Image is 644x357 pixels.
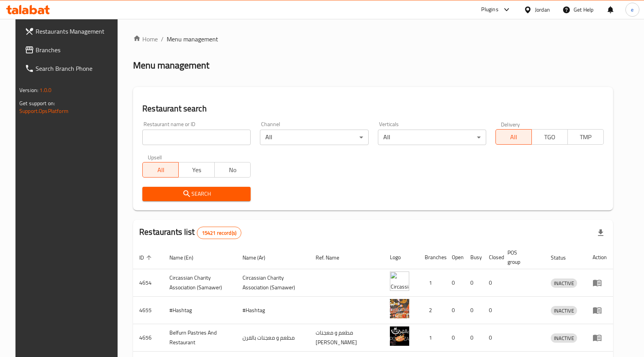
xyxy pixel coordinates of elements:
[593,278,607,287] div: Menu
[133,297,163,324] td: 4655
[446,269,464,297] td: 0
[167,34,218,44] span: Menu management
[19,59,123,78] a: Search Branch Phone
[419,324,446,352] td: 1
[483,297,501,324] td: 0
[163,324,236,352] td: Belfurn Pastries And Restaurant
[567,129,604,145] button: TMP
[390,299,409,318] img: #Hashtag
[551,279,577,288] span: INACTIVE
[214,162,251,178] button: No
[501,121,520,127] label: Delivery
[419,246,446,269] th: Branches
[139,226,241,239] h2: Restaurants list
[178,162,215,178] button: Yes
[419,269,446,297] td: 1
[161,34,164,44] li: /
[483,324,501,352] td: 0
[507,248,535,266] span: POS group
[142,187,251,201] button: Search
[586,246,613,269] th: Action
[139,253,154,262] span: ID
[551,306,577,315] span: INACTIVE
[631,5,634,14] span: e
[446,297,464,324] td: 0
[551,253,576,262] span: Status
[142,103,604,114] h2: Restaurant search
[483,246,501,269] th: Closed
[593,333,607,342] div: Menu
[593,306,607,315] div: Menu
[535,132,565,143] span: TGO
[148,154,162,160] label: Upsell
[384,246,419,269] th: Logo
[36,27,117,36] span: Restaurants Management
[19,22,123,41] a: Restaurants Management
[390,272,409,291] img: ​Circassian ​Charity ​Association​ (Samawer)
[36,64,117,73] span: Search Branch Phone
[316,253,349,262] span: Ref. Name
[163,297,236,324] td: #Hashtag
[499,132,529,143] span: All
[243,253,275,262] span: Name (Ar)
[495,129,532,145] button: All
[39,85,51,95] span: 1.0.0
[551,334,577,343] span: INACTIVE
[169,253,203,262] span: Name (En)
[163,269,236,297] td: ​Circassian ​Charity ​Association​ (Samawer)
[19,41,123,59] a: Branches
[591,224,610,242] div: Export file
[483,269,501,297] td: 0
[218,164,248,176] span: No
[571,132,601,143] span: TMP
[551,306,577,315] div: INACTIVE
[260,130,368,145] div: All
[133,59,209,72] h2: Menu management
[146,164,176,176] span: All
[19,106,68,116] a: Support.OpsPlatform
[133,34,158,44] a: Home
[464,324,483,352] td: 0
[236,269,309,297] td: ​Circassian ​Charity ​Association​ (Samawer)
[133,34,613,44] nav: breadcrumb
[446,324,464,352] td: 0
[197,227,241,239] div: Total records count
[464,297,483,324] td: 0
[133,269,163,297] td: 4654
[378,130,486,145] div: All
[390,326,409,346] img: Belfurn Pastries And Restaurant
[309,324,384,352] td: مطعم و معجنات [PERSON_NAME]
[535,5,550,14] div: Jordan
[182,164,212,176] span: Yes
[531,129,568,145] button: TGO
[419,297,446,324] td: 2
[149,189,244,199] span: Search
[551,333,577,343] div: INACTIVE
[481,5,498,14] div: Plugins
[19,85,38,95] span: Version:
[446,246,464,269] th: Open
[142,130,251,145] input: Search for restaurant name or ID..
[464,269,483,297] td: 0
[142,162,179,178] button: All
[464,246,483,269] th: Busy
[197,229,241,237] span: 15421 record(s)
[236,297,309,324] td: #Hashtag
[36,45,117,55] span: Branches
[236,324,309,352] td: مطعم و معجنات بالفرن
[19,98,55,108] span: Get support on:
[133,324,163,352] td: 4656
